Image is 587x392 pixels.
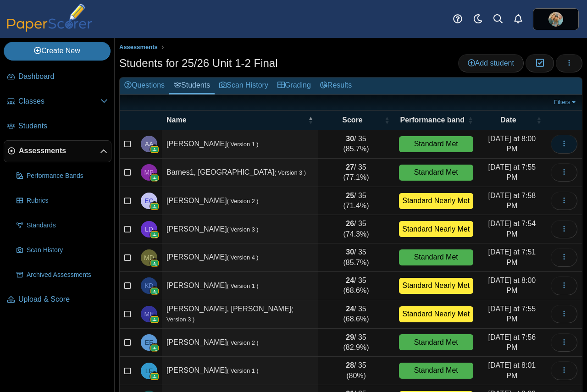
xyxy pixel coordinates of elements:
[227,198,259,204] small: ( Version 2 )
[488,361,536,379] time: Sep 23, 2025 at 8:01 PM
[399,165,473,181] div: Standard Met
[346,333,354,341] b: 29
[548,12,563,27] span: Timothy Kemp
[274,169,306,176] small: ( Version 3 )
[4,289,111,311] a: Upload & Score
[13,215,111,237] a: Standards
[227,141,259,148] small: ( Version 1 )
[488,276,536,294] time: Sep 23, 2025 at 8:00 PM
[13,190,111,212] a: Rubrics
[19,146,100,156] span: Assessments
[4,140,111,162] a: Assessments
[27,171,108,181] span: Performance Bands
[488,163,536,181] time: Sep 23, 2025 at 7:55 PM
[27,271,108,280] span: Archived Assessments
[316,77,356,94] a: Results
[117,42,160,53] a: Assessments
[215,77,273,94] a: Scan History
[318,300,394,329] td: / 35 (68.6%)
[346,276,354,284] b: 24
[488,135,536,153] time: Sep 23, 2025 at 8:00 PM
[346,220,354,227] b: 26
[399,221,473,237] div: Standard Nearly Met
[508,9,528,29] a: Alerts
[482,115,534,125] span: Date
[150,230,159,239] img: googleClassroom-logo.png
[13,264,111,286] a: Archived Assessments
[150,315,159,324] img: googleClassroom-logo.png
[162,159,318,187] td: Barnes1, [GEOGRAPHIC_DATA]
[458,54,524,72] a: Add student
[150,259,159,268] img: googleClassroom-logo.png
[399,334,473,350] div: Standard Met
[13,239,111,261] a: Scan History
[119,55,278,71] h1: Students for 25/26 Unit 1-2 Final
[227,339,259,346] small: ( Version 2 )
[162,272,318,300] td: [PERSON_NAME]
[162,130,318,159] td: [PERSON_NAME]
[145,368,153,374] span: Logan Fimbres
[346,192,354,199] b: 25
[18,96,100,106] span: Classes
[144,254,154,261] span: Marcello DelSarto
[273,77,316,94] a: Grading
[227,226,259,233] small: ( Version 3 )
[346,135,354,143] b: 30
[162,187,318,215] td: [PERSON_NAME]
[346,248,354,256] b: 30
[346,361,354,369] b: 28
[162,243,318,272] td: [PERSON_NAME]
[318,187,394,215] td: / 35 (71.4%)
[399,278,473,294] div: Standard Nearly Met
[169,77,215,94] a: Students
[144,169,154,176] span: Madison Barnes1
[145,339,154,346] span: Emma Espinosa
[18,121,108,131] span: Students
[536,116,542,125] span: Date : Activate to sort
[399,136,473,152] div: Standard Met
[27,196,108,205] span: Rubrics
[318,130,394,159] td: / 35 (85.7%)
[548,12,563,27] img: ps.7R70R2c4AQM5KRlH
[399,249,473,265] div: Standard Met
[150,173,159,182] img: googleClassroom-logo.png
[4,25,95,33] a: PaperScorer
[318,159,394,187] td: / 35 (77.1%)
[162,300,318,329] td: [PERSON_NAME], [PERSON_NAME]
[150,343,159,353] img: googleClassroom-logo.png
[18,72,108,82] span: Dashboard
[150,202,159,211] img: googleClassroom-logo.png
[162,357,318,385] td: [PERSON_NAME]
[18,294,108,304] span: Upload & Score
[322,115,382,125] span: Score
[533,8,579,30] a: ps.7R70R2c4AQM5KRlH
[227,367,259,374] small: ( Version 1 )
[552,98,580,107] a: Filters
[384,116,390,125] span: Score : Activate to sort
[488,248,536,266] time: Sep 23, 2025 at 7:51 PM
[27,221,108,230] span: Standards
[488,220,536,237] time: Sep 23, 2025 at 7:54 PM
[150,372,159,381] img: googleClassroom-logo.png
[346,305,354,313] b: 24
[150,287,159,296] img: googleClassroom-logo.png
[145,141,154,147] span: Adam Allett
[399,115,466,125] span: Performance band
[318,215,394,243] td: / 35 (74.3%)
[318,329,394,357] td: / 35 (82.9%)
[27,246,108,255] span: Scan History
[318,357,394,385] td: / 35 (80%)
[308,116,313,125] span: Name : Activate to invert sorting
[4,42,111,60] a: Create New
[162,215,318,243] td: [PERSON_NAME]
[145,226,153,232] span: Leon Davis
[488,333,536,351] time: Sep 23, 2025 at 7:56 PM
[488,192,536,210] time: Sep 23, 2025 at 7:58 PM
[144,198,153,204] span: Elliot Carr
[468,116,473,125] span: Performance band : Activate to sort
[144,311,154,317] span: Matthew Elly
[119,44,158,50] span: Assessments
[399,363,473,379] div: Standard Met
[150,145,159,154] img: googleClassroom-logo.png
[318,272,394,300] td: / 35 (68.6%)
